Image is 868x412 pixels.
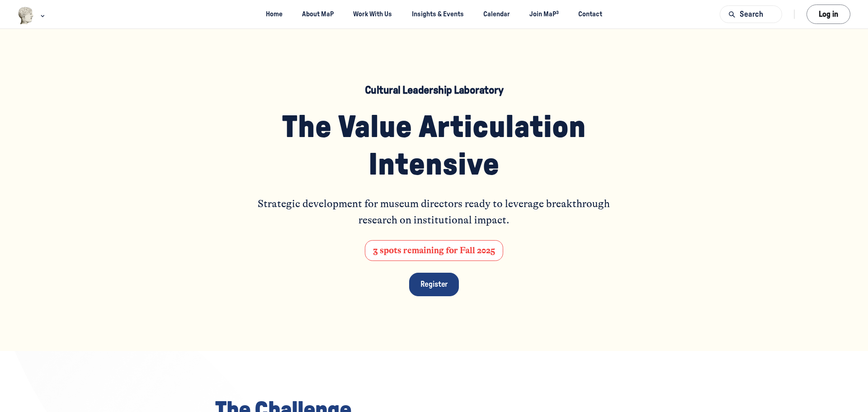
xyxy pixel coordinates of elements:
[294,6,342,23] a: About MaP
[475,6,518,23] a: Calendar
[807,5,850,24] button: Log in
[258,6,291,23] a: Home
[282,112,592,180] span: The Value Articulation Intensive
[571,6,610,23] a: Contact
[420,280,448,288] span: Register
[409,273,459,296] a: Register
[258,198,612,226] span: Strategic development for museum directors ready to leverage breakthrough research on institution...
[18,7,34,24] img: Museums as Progress logo
[18,6,47,25] button: Museums as Progress logo
[345,6,400,23] a: Work With Us
[720,5,782,23] button: Search
[404,6,472,23] a: Insights & Events
[373,244,495,258] p: 3 spots remaining for Fall 2025
[522,6,567,23] a: Join MaP³
[365,85,503,96] span: Cultural Leadership Laboratory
